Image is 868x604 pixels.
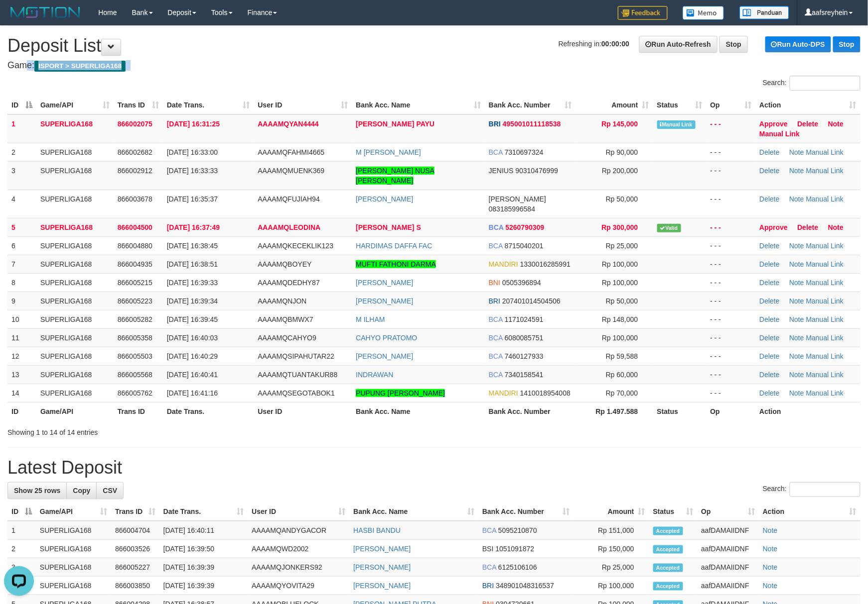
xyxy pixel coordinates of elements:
[118,279,152,287] span: 866005215
[763,482,861,497] label: Search:
[258,242,333,250] span: AAAAMQKECEKLIK123
[36,384,114,402] td: SUPERLIGA168
[574,503,649,521] th: Amount: activate to sort column ascending
[806,167,844,175] a: Manual Link
[485,96,576,114] th: Bank Acc. Number: activate to sort column ascending
[505,352,544,360] span: Copy 7460127933 to clipboard
[806,297,844,305] a: Manual Link
[606,352,638,360] span: Rp 59,588
[759,352,779,360] a: Delete
[502,297,561,305] span: Copy 207401014504506 to clipboard
[482,582,494,590] span: BRI
[7,310,36,328] td: 10
[496,582,554,590] span: Copy 348901048316537 to clipboard
[806,242,844,250] a: Manual Link
[806,260,844,268] a: Manual Link
[36,577,111,595] td: SUPERLIGA168
[574,558,649,577] td: Rp 25,000
[806,148,844,156] a: Manual Link
[606,389,638,397] span: Rp 70,000
[806,371,844,379] a: Manual Link
[356,352,413,360] a: [PERSON_NAME]
[707,365,756,384] td: - - -
[7,558,36,577] td: 3
[254,402,352,420] th: User ID
[7,292,36,310] td: 9
[489,242,503,250] span: BCA
[167,315,218,323] span: [DATE] 16:39:45
[7,503,36,521] th: ID: activate to sort column descending
[707,347,756,365] td: - - -
[36,114,114,143] td: SUPERLIGA168
[763,545,778,553] a: Note
[697,577,759,595] td: aafDAMAIIDNF
[7,540,36,558] td: 2
[167,352,218,360] span: [DATE] 16:40:29
[489,205,535,213] span: Copy 083185996584 to clipboard
[66,482,97,499] a: Copy
[118,334,152,342] span: 866005358
[759,260,779,268] a: Delete
[258,260,311,268] span: AAAAMQBOYEY
[7,255,36,273] td: 7
[36,218,114,236] td: SUPERLIGA168
[111,577,159,595] td: 866003850
[498,563,537,571] span: Copy 6125106106 to clipboard
[7,423,354,437] div: Showing 1 to 14 of 14 entries
[789,315,804,323] a: Note
[167,167,218,175] span: [DATE] 16:33:33
[118,352,152,360] span: 866005503
[520,389,571,397] span: Copy 1410018954008 to clipboard
[683,6,724,20] img: Button%20Memo.svg
[7,347,36,365] td: 12
[606,148,638,156] span: Rp 90,000
[114,96,163,114] th: Trans ID: activate to sort column ascending
[356,371,393,379] a: INDRAWAN
[159,558,248,577] td: [DATE] 16:39:39
[118,260,152,268] span: 866004935
[759,167,779,175] a: Delete
[353,582,411,590] a: [PERSON_NAME]
[601,120,638,128] span: Rp 145,000
[7,190,36,218] td: 4
[606,371,638,379] span: Rp 60,000
[482,545,494,553] span: BSI
[759,297,779,305] a: Delete
[114,402,163,420] th: Trans ID
[498,526,537,534] span: Copy 5095210870 to clipboard
[602,334,638,342] span: Rp 100,000
[118,297,152,305] span: 866005223
[7,273,36,292] td: 8
[111,503,159,521] th: Trans ID: activate to sort column ascending
[505,148,544,156] span: Copy 7310697324 to clipboard
[759,371,779,379] a: Delete
[7,114,36,143] td: 1
[7,521,36,540] td: 1
[789,389,804,397] a: Note
[118,167,152,175] span: 866002912
[7,5,83,20] img: MOTION_logo.png
[111,558,159,577] td: 866005227
[489,315,503,323] span: BCA
[159,521,248,540] td: [DATE] 16:40:11
[254,96,352,114] th: User ID: activate to sort column ascending
[36,540,111,558] td: SUPERLIGA168
[697,558,759,577] td: aafDAMAIIDNF
[657,224,681,232] span: Valid transaction
[789,352,804,360] a: Note
[653,582,683,591] span: Accepted
[602,260,638,268] span: Rp 100,000
[707,273,756,292] td: - - -
[258,334,316,342] span: AAAAMQCAHYO9
[505,371,544,379] span: Copy 7340158541 to clipboard
[806,195,844,203] a: Manual Link
[167,389,218,397] span: [DATE] 16:41:16
[606,242,638,250] span: Rp 25,000
[36,143,114,161] td: SUPERLIGA168
[248,540,349,558] td: AAAAMQWD2002
[7,61,861,71] h4: Game:
[167,223,220,231] span: [DATE] 16:37:49
[163,402,254,420] th: Date Trans.
[657,120,696,129] span: Manually Linked
[789,167,804,175] a: Note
